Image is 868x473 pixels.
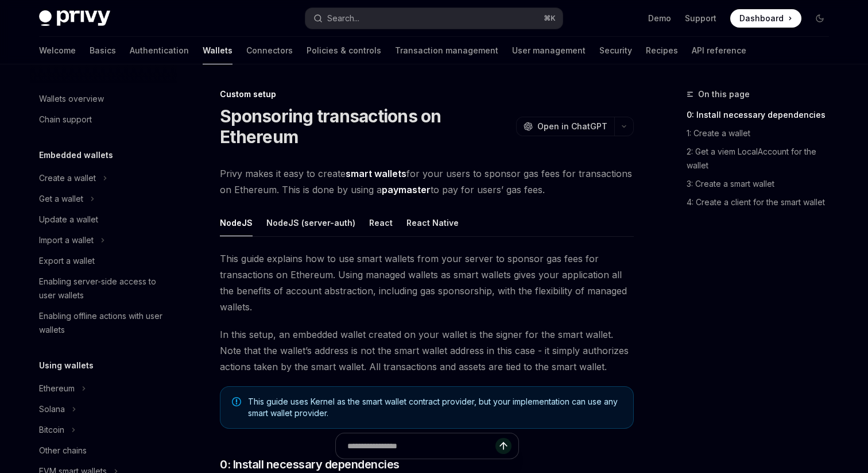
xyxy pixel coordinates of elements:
[327,11,359,25] div: Search...
[544,14,556,23] span: ⌘ K
[39,148,113,162] h5: Embedded wallets
[406,209,459,236] button: React Native
[39,423,64,437] div: Bitcoin
[395,37,498,64] a: Transaction management
[39,171,96,185] div: Create a wallet
[648,13,671,24] a: Demo
[307,37,381,64] a: Policies & controls
[203,37,232,64] a: Wallets
[266,209,355,236] button: NodeJS (server-auth)
[30,440,177,461] a: Other chains
[39,113,92,126] div: Chain support
[39,254,95,268] div: Export a wallet
[232,397,241,406] svg: Note
[39,213,98,226] div: Update a wallet
[687,124,838,143] a: 1: Create a wallet
[30,271,177,306] a: Enabling server-side access to user wallets
[687,143,838,175] a: 2: Get a viem LocalAccount for the wallet
[495,438,511,454] button: Send message
[39,37,76,64] a: Welcome
[220,326,634,375] span: In this setup, an embedded wallet created on your wallet is the signer for the smart wallet. Note...
[346,168,406,179] strong: smart wallets
[599,37,632,64] a: Security
[30,306,177,340] a: Enabling offline actions with user wallets
[811,9,829,28] button: Toggle dark mode
[39,92,104,106] div: Wallets overview
[512,37,586,64] a: User management
[39,444,87,457] div: Other chains
[39,10,110,26] img: dark logo
[739,13,784,24] span: Dashboard
[130,37,189,64] a: Authentication
[687,175,838,193] a: 3: Create a smart wallet
[730,9,801,28] a: Dashboard
[220,166,634,198] span: Privy makes it easy to create for your users to sponsor gas fees for transactions on Ethereum. Th...
[687,106,838,124] a: 0: Install necessary dependencies
[305,8,563,29] button: Search...⌘K
[30,209,177,230] a: Update a wallet
[685,13,716,24] a: Support
[382,184,431,196] a: paymaster
[248,396,622,419] span: This guide uses Kernel as the smart wallet contract provider, but your implementation can use any...
[39,192,83,206] div: Get a wallet
[646,37,678,64] a: Recipes
[692,37,746,64] a: API reference
[220,251,634,315] span: This guide explains how to use smart wallets from your server to sponsor gas fees for transaction...
[687,193,838,211] a: 4: Create a client for the smart wallet
[369,209,393,236] button: React
[30,251,177,271] a: Export a wallet
[30,109,177,130] a: Chain support
[39,402,65,416] div: Solana
[246,37,293,64] a: Connectors
[537,121,607,132] span: Open in ChatGPT
[220,209,253,236] button: NodeJS
[220,106,511,147] h1: Sponsoring transactions on Ethereum
[30,89,177,109] a: Wallets overview
[39,275,170,302] div: Enabling server-side access to user wallets
[39,359,94,372] h5: Using wallets
[39,233,94,247] div: Import a wallet
[220,89,634,100] div: Custom setup
[698,87,750,101] span: On this page
[516,117,614,136] button: Open in ChatGPT
[90,37,116,64] a: Basics
[39,382,75,395] div: Ethereum
[39,309,170,337] div: Enabling offline actions with user wallets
